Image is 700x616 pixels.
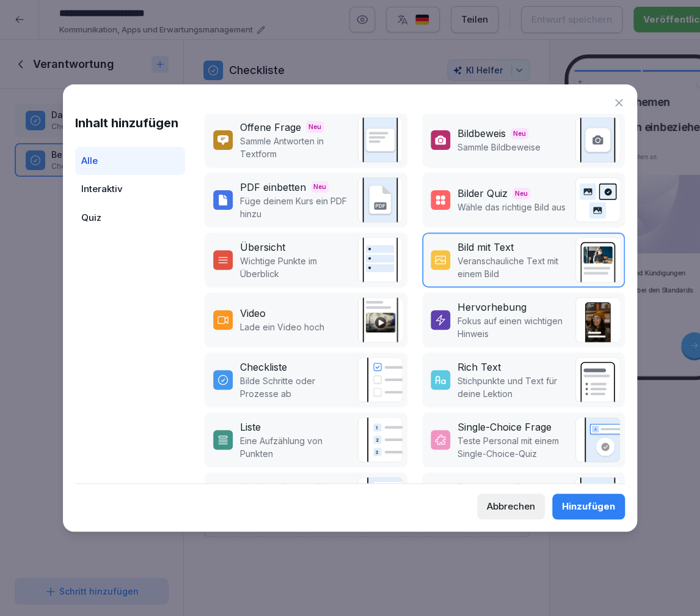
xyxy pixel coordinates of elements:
[458,420,552,434] div: Single-Choice Frage
[240,254,351,280] p: Wichtige Punkte im Überblick
[240,321,324,333] p: Lade ein Video hoch
[575,417,620,462] img: single_choice_quiz.svg
[75,204,185,232] div: Quiz
[458,480,546,494] div: Richtig oder Falsch
[311,181,329,193] span: Neu
[458,314,569,340] p: Fokus auf einen wichtigen Hinweis
[240,434,351,460] p: Eine Aufzählung von Punkten
[575,117,620,163] img: image_upload.svg
[512,188,530,199] span: Neu
[575,237,620,283] img: text_image.png
[240,420,261,434] div: Liste
[357,477,403,522] img: quiz.svg
[306,121,324,133] span: Neu
[575,477,620,522] img: true_false.svg
[575,177,620,223] img: image_quiz.svg
[75,147,185,176] div: Alle
[240,135,351,160] p: Sammle Antworten in Textform
[240,360,287,374] div: Checkliste
[240,306,266,321] div: Video
[477,494,545,519] button: Abbrechen
[357,177,403,223] img: pdf_embed.svg
[75,175,185,204] div: Interaktiv
[240,195,351,220] p: Füge deinem Kurs ein PDF hinzu
[458,300,527,314] div: Hervorhebung
[487,500,535,513] div: Abbrechen
[357,417,403,462] img: list.svg
[562,500,615,513] div: Hinzufügen
[240,374,351,400] p: Bilde Schritte oder Prozesse ab
[552,494,625,519] button: Hinzufügen
[458,254,569,280] p: Veranschauliche Text mit einem Bild
[357,357,403,403] img: checklist.svg
[458,240,514,254] div: Bild mit Text
[511,128,528,139] span: Neu
[240,120,301,135] div: Offene Frage
[458,141,541,154] p: Sammle Bildbeweise
[575,297,620,343] img: callout.png
[357,297,403,343] img: video.png
[458,434,569,460] p: Teste Personal mit einem Single-Choice-Quiz
[458,201,566,213] p: Wähle das richtige Bild aus
[458,186,508,201] div: Bilder Quiz
[458,126,506,141] div: Bildbeweis
[357,237,403,283] img: overview.svg
[75,114,185,132] h1: Inhalt hinzufügen
[240,180,306,195] div: PDF einbetten
[458,360,501,374] div: Rich Text
[240,240,285,254] div: Übersicht
[575,357,620,403] img: richtext.svg
[240,480,343,494] div: Multiple-Choice Frage
[458,374,569,400] p: Stichpunkte und Text für deine Lektion
[357,117,403,163] img: text_response.svg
